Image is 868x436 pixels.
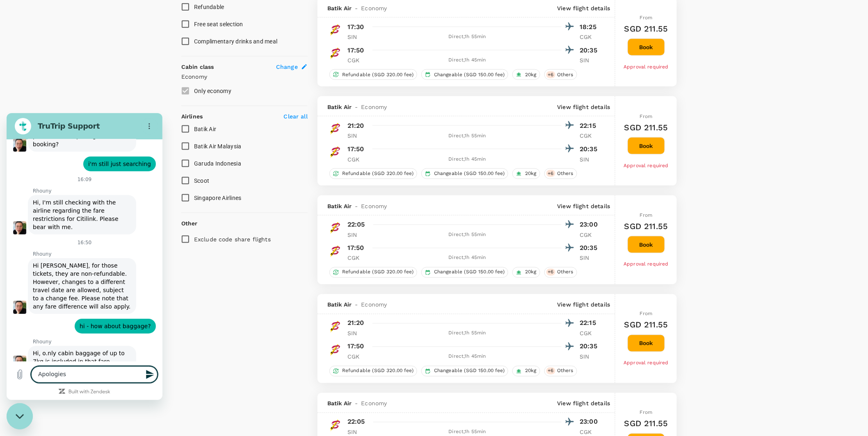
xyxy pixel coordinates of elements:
[580,231,600,239] p: CGK
[327,243,344,259] img: ID
[557,103,610,111] p: View flight details
[347,254,368,262] p: CGK
[580,417,600,427] p: 23:00
[512,168,540,179] div: 20kg
[512,69,540,80] div: 20kg
[624,417,668,430] h6: SGD 211.55
[276,63,298,71] span: Change
[640,410,653,416] span: From
[628,335,665,352] button: Book
[327,400,352,408] span: Batik Air
[373,231,562,239] div: Direct , 1h 55min
[421,267,508,278] div: Changeable (SGD 150.00 fee)
[421,69,508,80] div: Changeable (SGD 150.00 fee)
[327,120,344,137] img: ID
[580,22,600,32] p: 18:25
[194,38,277,45] span: Complimentary drinks and meal
[327,202,352,210] span: Batik Air
[26,225,156,232] p: Rhouny
[628,236,665,253] button: Book
[62,277,104,282] a: Built with Zendesk: Visit the Zendesk website in a new tab
[347,353,368,361] p: CGK
[71,126,85,133] p: 16:50
[554,368,577,375] span: Others
[327,4,352,12] span: Batik Air
[327,22,344,38] img: ID
[135,253,151,270] button: Send message
[522,71,540,78] span: 20kg
[194,88,231,94] span: Only economy
[522,269,540,276] span: 20kg
[181,73,308,81] p: Economy
[580,45,600,55] p: 20:35
[373,33,562,41] div: Direct , 1h 55min
[557,301,610,309] p: View flight details
[580,243,600,253] p: 20:35
[624,318,668,332] h6: SGD 211.55
[339,368,417,375] span: Refundable (SGD 320.00 fee)
[194,143,242,150] span: Batik Air Malaysia
[624,220,668,233] h6: SGD 211.55
[327,318,344,335] img: ID
[347,329,368,338] p: SIN
[373,254,562,262] div: Direct , 1h 45min
[347,33,368,41] p: SIN
[5,253,21,270] button: Upload file
[624,163,669,168] span: Approval required
[347,417,365,427] p: 22:05
[554,71,577,78] span: Others
[352,103,361,111] span: -
[580,121,600,131] p: 22:15
[431,71,508,78] span: Changeable (SGD 150.00 fee)
[546,170,555,177] span: + 6
[580,254,600,262] p: SIN
[512,267,540,278] div: 20kg
[580,155,600,163] p: SIN
[431,368,508,375] span: Changeable (SGD 150.00 fee)
[347,318,364,328] p: 21:20
[624,22,668,35] h6: SGD 211.55
[327,342,344,358] img: ID
[347,45,364,55] p: 17:50
[73,210,144,216] span: hi - how about baggage?
[431,269,508,276] span: Changeable (SGD 150.00 fee)
[580,318,600,328] p: 22:15
[640,311,653,317] span: From
[194,160,241,167] span: Garuda Indonesia
[546,71,555,78] span: + 6
[512,366,540,377] div: 20kg
[352,202,361,210] span: -
[339,170,417,177] span: Refundable (SGD 320.00 fee)
[347,56,368,64] p: CGK
[194,177,209,184] span: Scoot
[373,155,562,163] div: Direct , 1h 45min
[339,269,417,276] span: Refundable (SGD 320.00 fee)
[580,56,600,64] p: SIN
[352,400,361,408] span: -
[421,366,508,377] div: Changeable (SGD 150.00 fee)
[557,400,610,408] p: View flight details
[580,33,600,41] p: CGK
[327,220,344,236] img: ID
[361,4,387,12] span: Economy
[181,113,203,120] strong: Airlines
[557,4,610,12] p: View flight details
[329,366,417,377] div: Refundable (SGD 320.00 fee)
[522,170,540,177] span: 20kg
[544,366,577,377] div: +6Others
[352,301,361,309] span: -
[347,144,364,154] p: 17:50
[347,243,364,253] p: 17:50
[181,64,214,70] strong: Cabin class
[327,301,352,309] span: Batik Air
[373,329,562,338] div: Direct , 1h 55min
[194,126,216,132] span: Batik Air
[580,353,600,361] p: SIN
[624,121,668,134] h6: SGD 211.55
[352,4,361,12] span: -
[544,168,577,179] div: +6Others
